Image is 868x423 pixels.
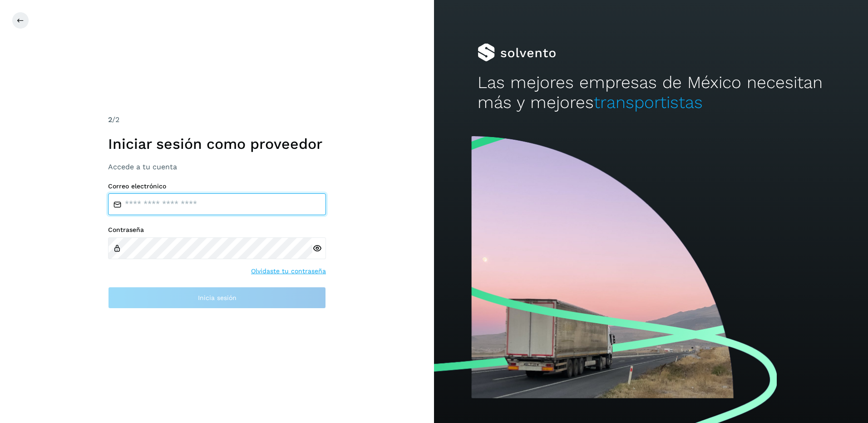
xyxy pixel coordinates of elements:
[108,162,326,171] h3: Accede a tu cuenta
[108,115,112,124] span: 2
[108,135,326,152] h1: Iniciar sesión como proveedor
[108,182,326,190] label: Correo electrónico
[108,226,326,234] label: Contraseña
[594,93,703,112] span: transportistas
[108,114,326,125] div: /2
[198,295,237,301] span: Inicia sesión
[478,73,825,113] h2: Las mejores empresas de México necesitan más y mejores
[108,287,326,309] button: Inicia sesión
[251,266,326,276] a: Olvidaste tu contraseña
